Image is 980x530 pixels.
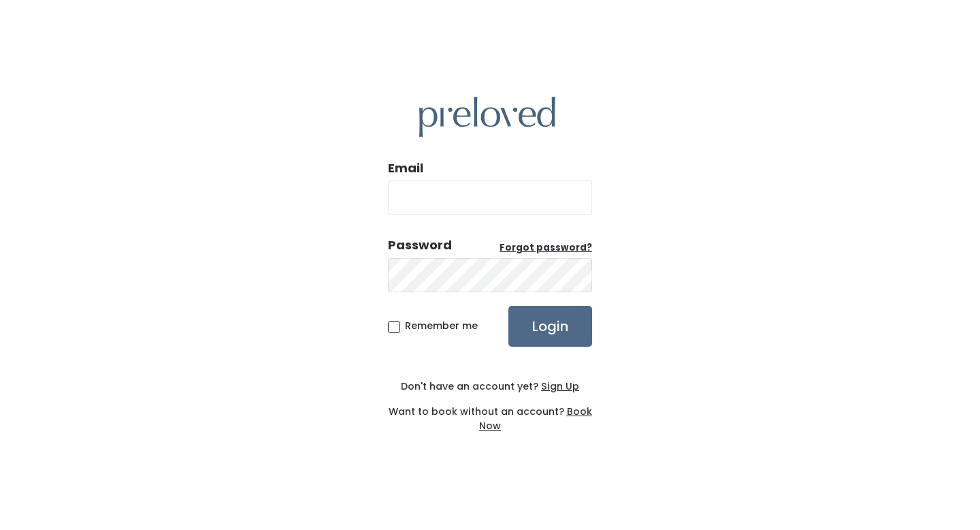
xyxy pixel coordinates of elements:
[541,379,579,393] u: Sign Up
[388,394,592,433] div: Want to book without an account?
[388,379,592,394] div: Don't have an account yet?
[500,241,592,254] u: Forgot password?
[388,236,452,254] div: Password
[538,379,579,393] a: Sign Up
[500,241,592,255] a: Forgot password?
[419,97,555,137] img: preloved logo
[479,405,592,433] a: Book Now
[405,319,478,332] span: Remember me
[508,306,592,347] input: Login
[388,159,423,177] label: Email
